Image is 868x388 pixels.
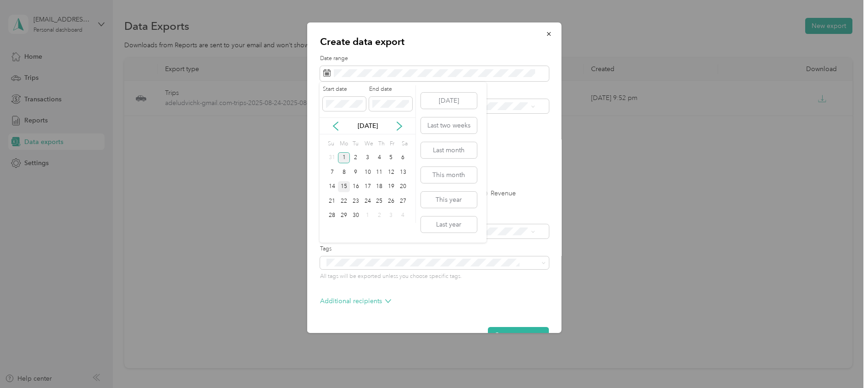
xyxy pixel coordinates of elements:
div: 17 [362,181,374,193]
label: Date range [320,55,548,63]
div: Fr [388,138,397,150]
div: 11 [373,166,385,178]
button: Last two weeks [421,117,477,133]
div: 2 [373,210,385,222]
div: 9 [350,166,362,178]
label: Tags [320,245,548,253]
div: 3 [362,152,374,164]
div: 7 [326,166,338,178]
div: Mo [338,138,348,150]
div: 6 [397,152,409,164]
div: 27 [397,195,409,207]
div: Tu [351,138,360,150]
div: 23 [350,195,362,207]
div: Sa [400,138,409,150]
div: 3 [385,210,397,222]
button: This year [421,192,477,208]
div: 1 [362,210,374,222]
div: 4 [373,152,385,164]
p: Create data export [320,35,548,48]
button: Generate export [487,327,548,343]
div: 12 [385,166,397,178]
div: 28 [326,210,338,222]
div: 10 [362,166,374,178]
div: 21 [326,195,338,207]
div: 18 [373,181,385,193]
div: 1 [338,152,350,164]
p: Additional recipients [320,296,391,306]
label: End date [369,85,412,94]
div: 5 [385,152,397,164]
div: 26 [385,195,397,207]
div: 13 [397,166,409,178]
iframe: Everlance-gr Chat Button Frame [817,337,868,388]
label: Start date [323,85,366,94]
div: 22 [338,195,350,207]
div: 2 [350,152,362,164]
label: Revenue [481,190,515,197]
div: 4 [397,210,409,222]
div: 20 [397,181,409,193]
div: We [363,138,374,150]
div: 16 [350,181,362,193]
div: 30 [350,210,362,222]
div: 24 [362,195,374,207]
p: [DATE] [348,121,387,131]
div: Th [376,138,385,150]
p: All tags will be exported unless you choose specific tags. [320,272,548,281]
button: This month [421,167,477,183]
div: Su [326,138,335,150]
div: 15 [338,181,350,193]
div: 31 [326,152,338,164]
div: 25 [373,195,385,207]
button: Last month [421,142,477,158]
button: [DATE] [421,93,477,109]
div: 8 [338,166,350,178]
div: 29 [338,210,350,222]
div: 19 [385,181,397,193]
button: Last year [421,216,477,233]
div: 14 [326,181,338,193]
